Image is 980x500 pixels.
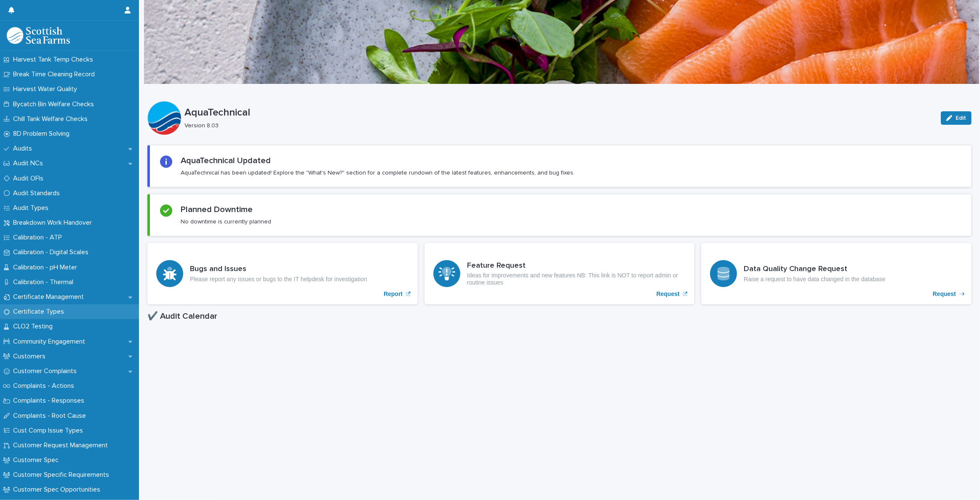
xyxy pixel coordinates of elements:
[425,243,695,304] a: Request
[10,130,76,138] p: 8D Problem Solving
[10,441,115,449] p: Customer Request Management
[10,145,39,153] p: Audits
[744,276,885,283] p: Raise a request to have data changed in the database
[10,471,116,479] p: Customer Specific Requirements
[10,204,55,212] p: Audit Types
[657,290,680,298] p: Request
[10,456,65,464] p: Customer Spec
[10,323,59,331] p: CLO2 Testing
[10,397,91,405] p: Complaints - Responses
[190,276,367,283] p: Please report any issues or bugs to the IT helpdesk for investigation
[184,122,931,129] p: Version 8.03
[10,85,84,93] p: Harvest Water Quality
[467,261,686,271] h3: Feature Request
[10,293,91,301] p: Certificate Management
[10,70,101,78] p: Break Time Cleaning Record
[190,265,367,274] h3: Bugs and Issues
[10,352,52,360] p: Customers
[10,427,90,435] p: Cust Comp Issue Types
[10,56,100,64] p: Harvest Tank Temp Checks
[181,169,574,177] p: AquaTechnical has been updated! Explore the "What's New?" section for a complete rundown of the l...
[10,278,80,286] p: Calibration - Thermal
[10,189,67,197] p: Audit Standards
[10,115,94,123] p: Chill Tank Welfare Checks
[147,243,418,304] a: Report
[941,111,972,125] button: Edit
[10,100,101,108] p: Bycatch Bin Welfare Checks
[933,290,956,298] p: Request
[10,263,84,272] p: Calibration - pH Meter
[10,219,99,227] p: Breakdown Work Handover
[10,367,83,375] p: Customer Complaints
[10,248,95,256] p: Calibration - Digital Scales
[744,265,885,274] h3: Data Quality Change Request
[10,308,71,316] p: Certificate Types
[10,338,92,346] p: Community Engagement
[10,234,69,242] p: Calibration - ATP
[10,159,50,167] p: Audit NCs
[7,27,70,44] img: mMrefqRFQpe26GRNOUkG
[10,412,93,420] p: Complaints - Root Cause
[10,175,50,183] p: Audit OFIs
[467,272,686,286] p: Ideas for improvements and new features NB: This link is NOT to report admin or routine issues
[184,107,934,119] p: AquaTechnical
[10,382,81,390] p: Complaints - Actions
[10,486,107,494] p: Customer Spec Opportunities
[956,115,966,121] span: Edit
[181,204,253,215] h2: Planned Downtime
[181,218,271,226] p: No downtime is currently planned
[384,290,403,298] p: Report
[701,243,972,304] a: Request
[181,156,271,166] h2: AquaTechnical Updated
[147,311,972,321] h1: ✔️ Audit Calendar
